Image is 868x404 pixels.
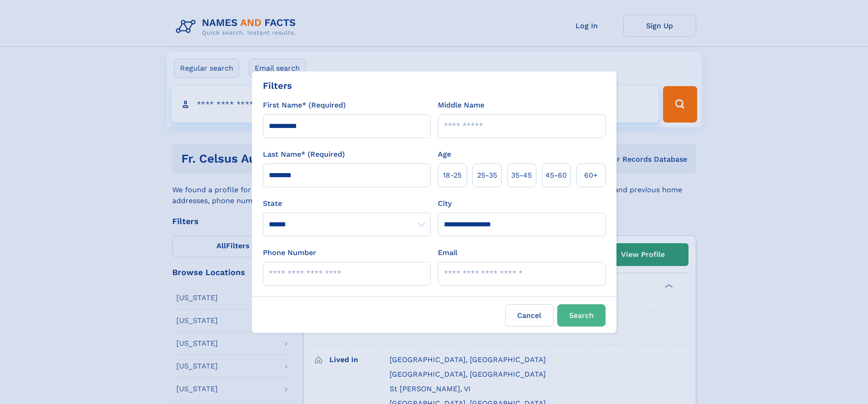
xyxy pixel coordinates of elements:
[438,149,451,160] label: Age
[263,198,431,209] label: State
[584,170,598,181] span: 60+
[263,100,346,111] label: First Name* (Required)
[505,304,554,327] label: Cancel
[511,170,532,181] span: 35‑45
[438,198,452,209] label: City
[263,149,345,160] label: Last Name* (Required)
[263,79,292,92] div: Filters
[263,247,316,258] label: Phone Number
[438,100,484,111] label: Middle Name
[443,170,462,181] span: 18‑25
[438,247,457,258] label: Email
[545,170,567,181] span: 45‑60
[477,170,497,181] span: 25‑35
[557,304,606,327] button: Search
